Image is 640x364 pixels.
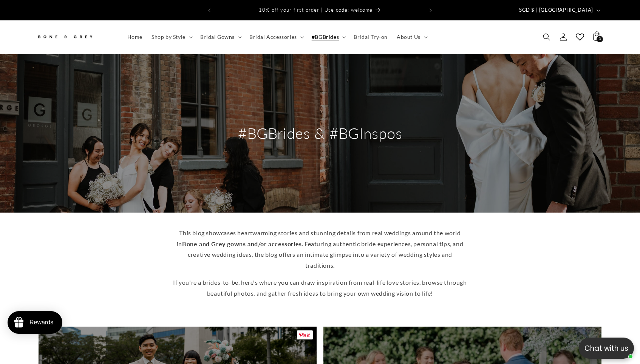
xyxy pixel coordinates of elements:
summary: Shop by Style [147,29,196,45]
button: SGD $ | [GEOGRAPHIC_DATA] [515,3,603,17]
a: Bone and Grey Bridal [34,28,115,46]
summary: Search [538,29,555,45]
a: Bridal Try-on [349,29,392,45]
div: Rewards [29,319,53,326]
a: Home [123,29,147,45]
span: Bridal Gowns [200,34,235,40]
summary: Bridal Accessories [245,29,307,45]
summary: #BGBrides [307,29,349,45]
img: Bone and Grey Bridal [37,31,93,43]
span: Bridal Accessories [249,34,297,40]
button: Next announcement [422,3,439,17]
span: 3 [599,36,601,42]
span: #BGBrides [312,34,339,40]
p: Chat with us [579,343,634,354]
span: 10% off your first order | Use code: welcome [259,7,373,13]
summary: About Us [392,29,431,45]
h2: #BGBrides & #BGInspos [238,123,402,143]
button: Previous announcement [201,3,218,17]
summary: Bridal Gowns [196,29,245,45]
button: Open chatbox [579,338,634,359]
span: About Us [397,34,420,40]
span: Bridal Try-on [354,34,388,40]
strong: Bone and Grey gowns and/or accessories [182,240,302,247]
p: If you're a brides-to-be, here's where you can draw inspiration from real-life love stories, brow... [173,277,467,299]
span: Home [127,34,142,40]
span: SGD $ | [GEOGRAPHIC_DATA] [519,6,593,14]
span: Shop by Style [151,34,186,40]
p: This blog showcases heartwarming stories and stunning details from real weddings around the world... [173,228,467,271]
